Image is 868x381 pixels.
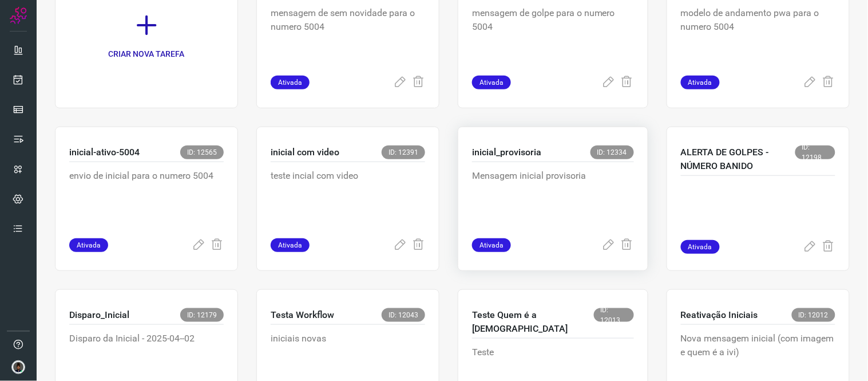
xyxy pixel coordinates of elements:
[109,48,185,60] p: CRIAR NOVA TAREFA
[10,7,27,24] img: Logo
[590,146,634,159] span: ID: 12334
[472,76,511,89] span: Ativada
[681,146,795,173] p: ALERTA DE GOLPES - NÚMERO BANIDO
[271,238,310,252] span: Ativada
[681,76,720,89] span: Ativada
[382,308,425,322] span: ID: 12043
[472,308,594,336] p: Teste Quem é a [DEMOGRAPHIC_DATA]
[382,146,425,159] span: ID: 12391
[792,308,835,322] span: ID: 12012
[681,6,835,64] p: modelo de andamento pwa para o numero 5004
[69,308,129,322] p: Disparo_Inicial
[681,240,720,254] span: Ativada
[271,6,425,64] p: mensagem de sem novidade para o numero 5004
[594,308,634,322] span: ID: 12013
[795,146,835,159] span: ID: 12198
[472,6,634,64] p: mensagem de golpe para o numero 5004
[11,360,25,374] img: d44150f10045ac5288e451a80f22ca79.png
[69,169,224,226] p: envio de inicial para o numero 5004
[472,238,511,252] span: Ativada
[69,238,108,252] span: Ativada
[681,308,758,322] p: Reativação Iniciais
[472,169,634,226] p: Mensagem inicial provisoria
[472,146,541,159] p: inicial_provisoria
[69,146,140,159] p: inicial-ativo-5004
[180,308,224,322] span: ID: 12179
[271,308,334,322] p: Testa Workflow
[271,146,339,159] p: inicial com video
[271,169,425,226] p: teste incial com video
[180,146,224,159] span: ID: 12565
[271,76,310,89] span: Ativada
